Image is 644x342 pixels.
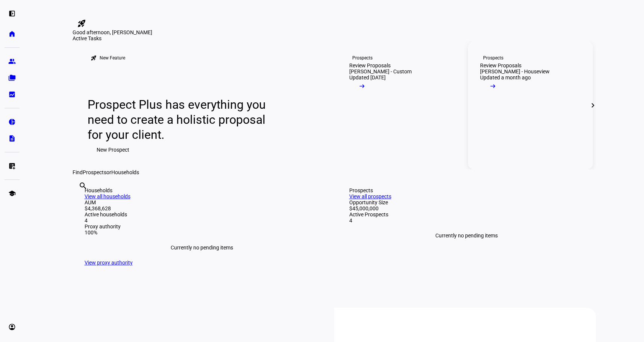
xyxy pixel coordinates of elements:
[5,131,20,146] a: description
[588,101,597,110] mat-icon: chevron_right
[100,55,125,61] div: New Feature
[8,91,16,98] eth-mat-symbol: bid_landscape
[85,199,319,205] div: AUM
[83,169,106,175] span: Prospects
[85,217,319,223] div: 4
[468,41,593,169] a: ProspectsReview Proposals[PERSON_NAME] - HouseviewUpdated a month ago
[8,190,16,197] eth-mat-symbol: school
[73,35,596,41] div: Active Tasks
[349,62,391,68] div: Review Proposals
[8,58,16,65] eth-mat-symbol: group
[5,87,20,102] a: bid_landscape
[88,97,273,142] div: Prospect Plus has everything you need to create a holistic proposal for your client.
[97,142,129,157] span: New Prospect
[73,169,596,175] div: Find or
[349,68,412,74] div: [PERSON_NAME] - Custom
[85,193,130,199] a: View all households
[352,55,373,61] div: Prospects
[8,30,16,38] eth-mat-symbol: home
[349,205,584,211] div: $45,000,000
[85,187,319,193] div: Households
[8,118,16,126] eth-mat-symbol: pie_chart
[489,82,497,90] mat-icon: arrow_right_alt
[358,82,366,90] mat-icon: arrow_right_alt
[85,260,133,266] a: View proxy authority
[8,162,16,170] eth-mat-symbol: list_alt_add
[5,26,20,41] a: home
[483,55,503,61] div: Prospects
[480,62,521,68] div: Review Proposals
[349,211,584,217] div: Active Prospects
[349,217,584,223] div: 4
[111,169,139,175] span: Households
[85,223,319,230] div: Proxy authority
[8,10,16,17] eth-mat-symbol: left_panel_open
[5,70,20,85] a: folder_copy
[337,41,462,169] a: ProspectsReview Proposals[PERSON_NAME] - CustomUpdated [DATE]
[480,74,531,81] div: Updated a month ago
[5,54,20,69] a: group
[73,29,596,35] div: Good afternoon, [PERSON_NAME]
[79,192,80,201] input: Enter name of prospect or household
[85,236,319,260] div: Currently no pending items
[8,323,16,331] eth-mat-symbol: account_circle
[349,223,584,248] div: Currently no pending items
[88,142,138,157] button: New Prospect
[77,19,86,28] mat-icon: rocket_launch
[5,114,20,129] a: pie_chart
[85,205,319,211] div: $4,368,628
[8,135,16,142] eth-mat-symbol: description
[8,74,16,82] eth-mat-symbol: folder_copy
[79,181,88,190] mat-icon: search
[85,211,319,217] div: Active households
[349,187,584,193] div: Prospects
[349,193,391,199] a: View all prospects
[349,199,584,205] div: Opportunity Size
[91,55,97,61] mat-icon: rocket_launch
[480,68,550,74] div: [PERSON_NAME] - Houseview
[349,74,386,81] div: Updated [DATE]
[85,230,319,236] div: 100%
